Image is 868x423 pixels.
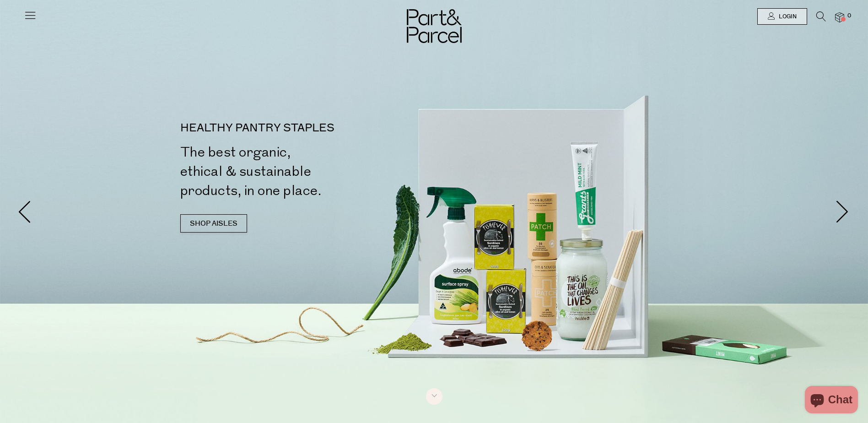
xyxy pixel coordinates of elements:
h2: The best organic, ethical & sustainable products, in one place. [180,143,438,201]
a: 0 [835,12,844,22]
a: Login [757,8,807,25]
span: Login [776,13,797,21]
inbox-online-store-chat: Shopify online store chat [802,386,861,416]
img: Part&Parcel [407,9,462,43]
p: HEALTHY PANTRY STAPLES [180,123,438,134]
span: 0 [845,12,853,20]
a: SHOP AISLES [180,214,247,233]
